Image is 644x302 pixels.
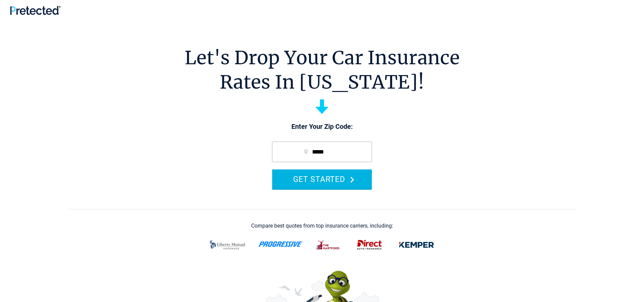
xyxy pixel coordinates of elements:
[10,6,61,15] img: Pretected Logo
[185,46,460,94] h1: Let's Drop Your Car Insurance Rates In [US_STATE]!
[258,241,304,247] img: progressive
[265,122,379,132] p: Enter Your Zip Code:
[206,236,250,254] img: liberty
[251,223,393,229] div: Compare best quotes from top insurance carriers, including:
[312,236,345,254] img: thehartford
[272,142,372,162] input: zip code
[353,236,386,254] img: direct
[394,236,439,254] img: kemper
[272,169,372,189] button: GET STARTED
